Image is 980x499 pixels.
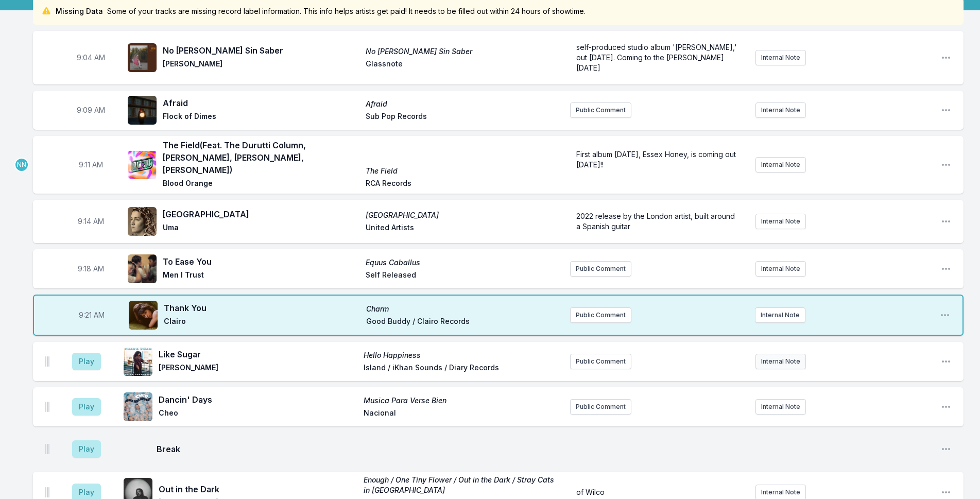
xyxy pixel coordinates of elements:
[163,111,359,124] span: Flock of Dimes
[366,270,562,282] span: Self Released
[163,208,359,220] span: [GEOGRAPHIC_DATA]
[941,487,951,497] button: Open playlist item options
[163,44,359,57] span: No [PERSON_NAME] Sin Saber
[163,178,359,191] span: Blood Orange
[570,307,631,323] button: Public Comment
[755,157,806,173] button: Internal Note
[157,443,933,455] span: Break
[755,261,806,277] button: Internal Note
[163,222,359,235] span: Uma
[128,254,157,283] img: Equus Caballus
[164,302,360,314] span: Thank You
[72,353,101,370] button: Play
[755,102,806,118] button: Internal Note
[163,270,359,282] span: Men I Trust
[77,105,105,115] span: Timestamp
[364,350,562,360] span: Hello Happiness
[941,105,951,115] button: Open playlist item options
[45,444,49,454] img: Drag Handle
[45,487,49,497] img: Drag Handle
[79,160,103,170] span: Timestamp
[755,307,805,323] button: Internal Note
[366,99,562,109] span: Afraid
[366,178,562,191] span: RCA Records
[163,59,359,71] span: [PERSON_NAME]
[45,402,49,412] img: Drag Handle
[364,408,562,420] span: Nacional
[14,158,29,172] p: Nassir Nassirzadeh
[159,348,357,360] span: Like Sugar
[941,53,951,63] button: Open playlist item options
[366,316,562,329] span: Good Buddy / Clairo Records
[366,46,562,57] span: No [PERSON_NAME] Sin Saber
[570,261,631,277] button: Public Comment
[366,111,562,124] span: Sub Pop Records
[576,150,738,169] span: First album [DATE], Essex Honey, is coming out [DATE]!!
[366,257,562,268] span: Equus Caballus
[77,53,105,63] span: Timestamp
[364,395,562,406] span: Musica Para Verse Bien
[366,59,562,71] span: Glassnote
[159,408,357,420] span: Cheo
[128,43,157,72] img: No Te Vayas Sin Saber
[128,96,157,125] img: Afraid
[366,210,562,220] span: [GEOGRAPHIC_DATA]
[124,347,152,376] img: Hello Happiness
[941,444,951,454] button: Open playlist item options
[576,488,605,496] span: of Wilco
[72,440,101,458] button: Play
[128,150,157,179] img: The Field
[79,310,105,320] span: Timestamp
[576,43,739,72] span: self-produced studio album '[PERSON_NAME],' out [DATE]. Coming to the [PERSON_NAME] [DATE]
[755,399,806,415] button: Internal Note
[755,50,806,65] button: Internal Note
[163,139,359,176] span: The Field (Feat. The Durutti Column, [PERSON_NAME], [PERSON_NAME], [PERSON_NAME])
[159,363,357,375] span: [PERSON_NAME]
[941,356,951,367] button: Open playlist item options
[159,483,357,495] span: Out in the Dark
[107,6,586,16] span: Some of your tracks are missing record label information. This info helps artists get paid! It ne...
[941,160,951,170] button: Open playlist item options
[364,475,562,495] span: Enough / One Tiny Flower / Out in the Dark / Stray Cats in [GEOGRAPHIC_DATA]
[159,393,357,406] span: Dancin' Days
[576,212,737,231] span: 2022 release by the London artist, built around a Spanish guitar
[940,310,950,320] button: Open playlist item options
[570,399,631,415] button: Public Comment
[163,255,359,268] span: To Ease You
[72,398,101,416] button: Play
[366,304,562,314] span: Charm
[78,264,104,274] span: Timestamp
[570,354,631,369] button: Public Comment
[124,392,152,421] img: Musica Para Verse Bien
[164,316,360,329] span: Clairo
[755,354,806,369] button: Internal Note
[128,207,157,236] img: Granada
[941,216,951,227] button: Open playlist item options
[366,222,562,235] span: United Artists
[163,97,359,109] span: Afraid
[755,214,806,229] button: Internal Note
[941,264,951,274] button: Open playlist item options
[129,301,158,330] img: Charm
[364,363,562,375] span: Island / iKhan Sounds / Diary Records
[570,102,631,118] button: Public Comment
[366,166,562,176] span: The Field
[56,6,103,16] span: Missing Data
[45,356,49,367] img: Drag Handle
[78,216,104,227] span: Timestamp
[941,402,951,412] button: Open playlist item options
